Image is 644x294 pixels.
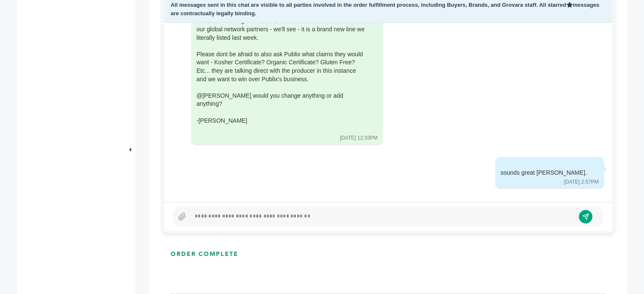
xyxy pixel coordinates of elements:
div: Please dont be afraid to also ask Publix what claims they would want - Kosher Certificate? Organi... [196,50,366,83]
div: [DATE] 2:57PM [564,179,599,186]
div: @[PERSON_NAME] would you change anything or add anything? -[PERSON_NAME] [196,92,366,125]
div: [DATE] 12:33PM [340,135,378,142]
h3: ORDER COMPLETE [171,250,238,258]
div: sounds great [PERSON_NAME]. [500,169,587,177]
